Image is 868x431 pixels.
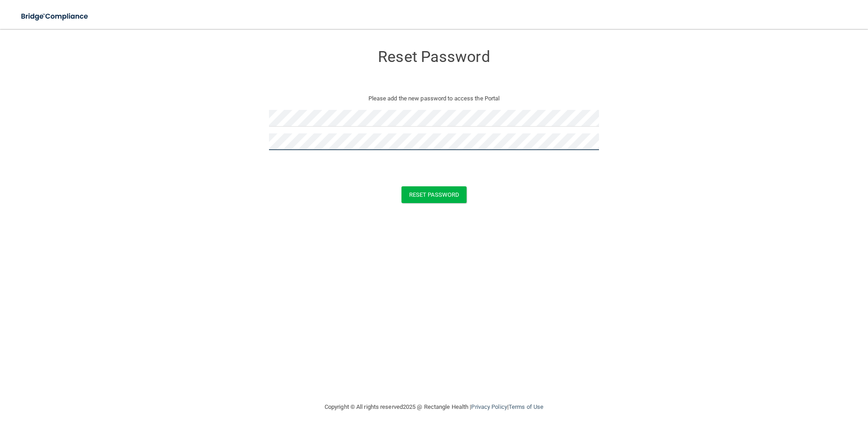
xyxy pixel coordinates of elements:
[712,367,857,403] iframe: Drift Widget Chat Controller
[401,186,467,203] button: Reset Password
[269,48,599,65] h3: Reset Password
[14,7,97,26] img: bridge_compliance_login_screen.278c3ca4.svg
[269,393,599,422] div: Copyright © All rights reserved 2025 @ Rectangle Health | |
[276,93,592,104] p: Please add the new password to access the Portal
[471,403,507,410] a: Privacy Policy
[509,403,543,410] a: Terms of Use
